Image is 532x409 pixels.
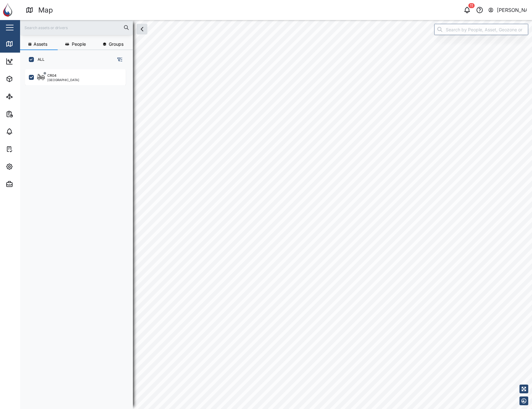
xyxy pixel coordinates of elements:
[16,58,45,65] div: Dashboard
[16,128,36,135] div: Alarms
[72,42,86,46] span: People
[38,5,53,16] div: Map
[16,75,36,82] div: Assets
[488,6,527,14] button: [PERSON_NAME]
[34,42,47,46] span: Assets
[24,23,129,32] input: Search assets or drivers
[47,78,79,81] div: [GEOGRAPHIC_DATA]
[34,57,45,62] label: ALL
[16,93,31,100] div: Sites
[497,6,527,14] div: [PERSON_NAME]
[3,3,17,17] img: Main Logo
[434,24,528,35] input: Search by People, Asset, Geozone or Place
[109,42,124,46] span: Groups
[468,3,475,8] div: 11
[20,20,532,409] canvas: Map
[16,163,39,170] div: Settings
[16,111,38,117] div: Reports
[16,40,30,47] div: Map
[16,146,34,153] div: Tasks
[47,73,56,78] div: CR04
[25,67,133,404] div: grid
[16,181,35,188] div: Admin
